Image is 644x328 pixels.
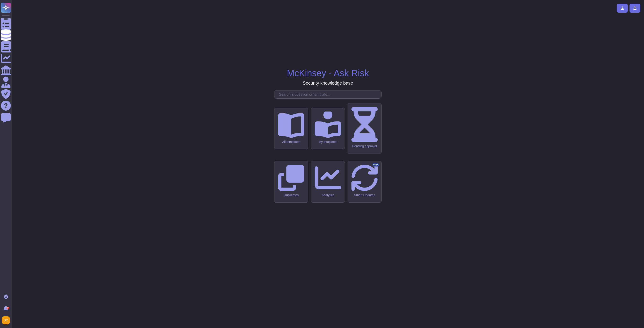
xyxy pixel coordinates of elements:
div: Smart Updates [351,193,378,197]
div: Analytics [315,193,341,197]
button: user [1,315,13,325]
div: All templates [278,140,304,144]
div: My templates [315,140,341,144]
div: 9+ [7,307,9,309]
h3: Security knowledge base [303,80,353,86]
div: Duplicates [278,193,304,197]
div: Pending approval [351,144,378,148]
h1: McKinsey - Ask Risk [287,68,369,78]
div: BETA [372,163,379,166]
img: user [2,316,10,324]
input: Search a question or template... [277,90,381,98]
